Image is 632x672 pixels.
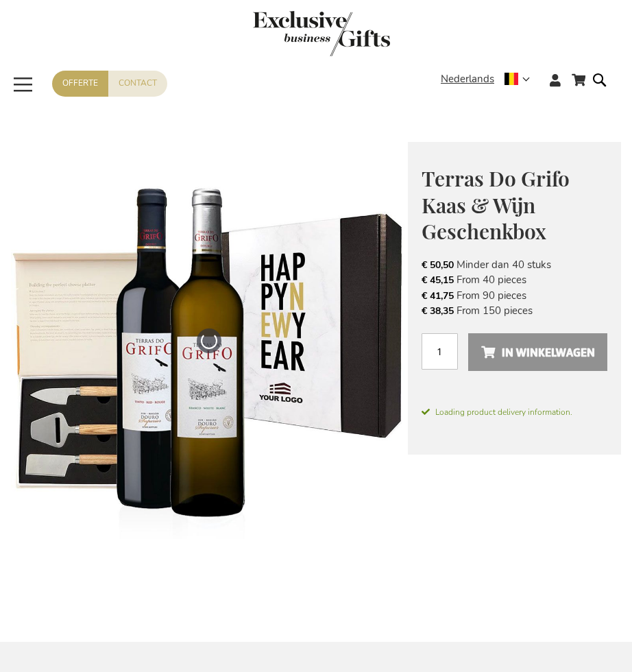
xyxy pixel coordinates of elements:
img: Terras Do Grifo Cheese & Wine Box [11,142,408,539]
a: Terras Do Grifo Cheese & Wine Box [215,545,275,612]
span: € 50,50 [422,259,454,272]
span: Terras Do Grifo Kaas & Wijn Geschenkbox [422,165,570,245]
li: From 40 pieces [422,272,608,287]
li: From 90 pieces [422,288,608,303]
span: Nederlands [441,71,494,87]
input: Aantal [422,333,458,370]
span: € 45,15 [422,274,454,287]
a: store logo [11,11,632,60]
span: € 41,75 [422,289,454,302]
img: Exclusive Business gifts logo [253,11,390,56]
span: Loading product delivery information. [422,406,608,418]
li: Minder dan 40 stuks [422,257,608,272]
a: Contact [108,71,167,96]
a: Offerte [52,71,108,96]
span: € 38,35 [422,304,454,317]
a: Terras Do Grifo Kaas & Wijn Geschenkbox [146,545,206,612]
li: From 150 pieces [422,303,608,318]
a: Terras Do Grifo Cheese & Wine Box [283,545,343,612]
